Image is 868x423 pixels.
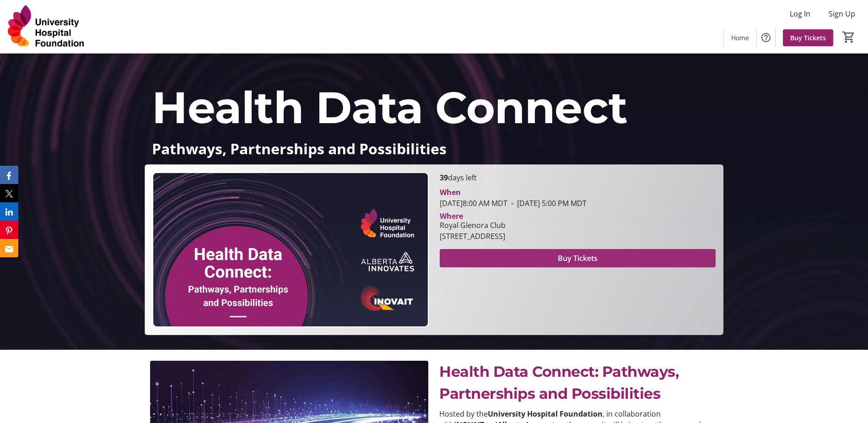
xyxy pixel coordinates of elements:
span: Buy Tickets [790,33,826,43]
div: When [440,187,461,198]
button: Sign Up [821,6,863,21]
span: Home [731,33,749,43]
p: Pathways, Partnerships and Possibilities [152,141,716,157]
button: Log In [782,6,818,21]
span: Sign Up [829,8,855,19]
strong: University Hospital Foundation [488,409,603,419]
div: [STREET_ADDRESS] [440,231,506,242]
a: Buy Tickets [783,29,833,46]
span: Health Data Connect [152,81,628,134]
span: [DATE] 5:00 PM MDT [507,198,587,208]
img: Campaign CTA Media Photo [152,172,428,327]
span: - [507,198,517,208]
button: Buy Tickets [440,249,716,267]
div: Royal Glenora Club [440,220,506,231]
span: Buy Tickets [558,253,598,264]
span: Log In [790,8,810,19]
img: University Hospital Foundation's Logo [5,4,87,49]
p: days left [440,172,716,183]
a: Home [724,29,756,46]
span: [DATE] 8:00 AM MDT [440,198,507,208]
button: Help [757,28,775,47]
span: Health Data Connect: Pathways, Partnerships and Possibilities [439,363,679,402]
span: 39 [440,173,448,183]
button: Cart [841,29,857,45]
div: Where [440,212,463,220]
